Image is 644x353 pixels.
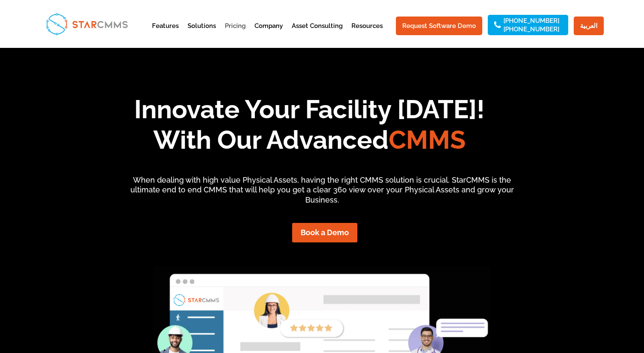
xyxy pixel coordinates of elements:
iframe: Chat Widget [503,261,644,353]
a: العربية [574,17,604,35]
h1: Innovate Your Facility [DATE]! With Our Advanced [16,94,603,159]
img: StarCMMS [42,9,131,39]
a: Pricing [225,23,246,44]
a: Request Software Demo [396,17,482,35]
a: Solutions [188,23,216,44]
a: Features [152,23,179,44]
a: Company [254,23,283,44]
a: [PHONE_NUMBER] [503,26,559,32]
span: CMMS [389,125,466,155]
p: When dealing with high value Physical Assets, having the right CMMS solution is crucial. StarCMMS... [122,175,522,205]
a: [PHONE_NUMBER] [503,18,559,24]
a: Book a Demo [292,223,357,242]
a: Asset Consulting [292,23,343,44]
a: Resources [351,23,383,44]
